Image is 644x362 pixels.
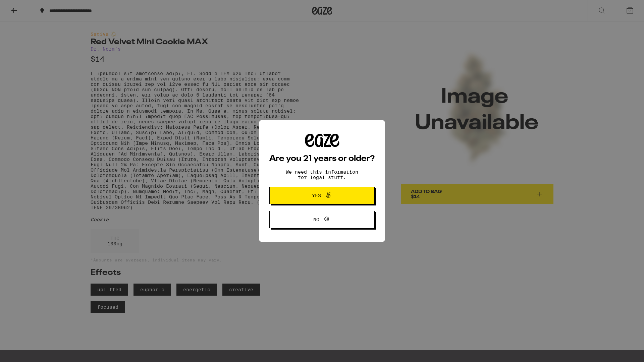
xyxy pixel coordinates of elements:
[269,211,375,228] button: No
[313,217,319,222] span: No
[280,169,364,180] p: We need this information for legal stuff.
[269,187,375,204] button: Yes
[602,342,637,359] iframe: Opens a widget where you can find more information
[312,193,321,198] span: Yes
[269,155,375,163] h2: Are you 21 years or older?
